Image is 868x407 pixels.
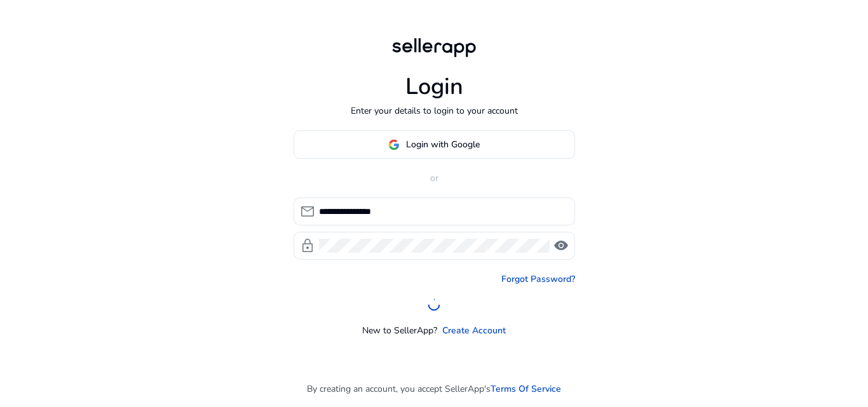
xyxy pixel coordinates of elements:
button: Login with Google [294,130,575,159]
span: lock [300,238,315,253]
span: Login with Google [406,138,480,151]
span: mail [300,204,315,219]
span: visibility [553,238,569,253]
a: Forgot Password? [501,272,575,286]
p: or [294,171,575,185]
a: Terms Of Service [491,382,561,396]
h1: Login [405,73,463,100]
a: Create Account [442,324,506,337]
p: New to SellerApp? [362,324,437,337]
img: google-logo.svg [388,139,400,150]
p: Enter your details to login to your account [351,104,518,117]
